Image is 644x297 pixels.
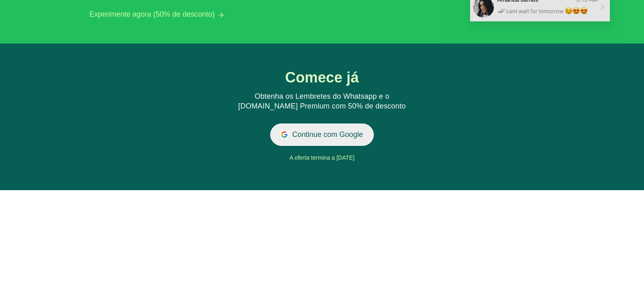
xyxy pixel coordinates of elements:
[270,124,374,146] button: Continue com Google
[219,13,223,17] img: arrow
[247,69,397,86] h1: Comece já
[225,92,419,111] div: Obtenha os Lembretes do Whatsapp e o [DOMAIN_NAME] Premium com 50% de desconto
[89,10,215,19] button: Experimente agora (50% de desconto)
[170,152,474,164] div: A oferta termina a [DATE]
